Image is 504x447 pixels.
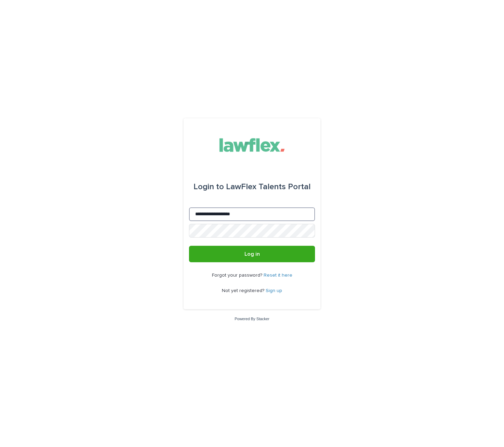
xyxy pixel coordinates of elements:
[212,273,264,278] span: Forgot your password?
[193,183,224,191] span: Login to
[189,246,315,262] button: Log in
[214,135,291,155] img: Gnvw4qrBSHOAfo8VMhG6
[264,273,292,278] a: Reset it here
[193,177,311,196] div: LawFlex Talents Portal
[235,317,269,321] a: Powered By Stacker
[266,288,282,293] a: Sign up
[222,288,266,293] span: Not yet registered?
[244,251,260,257] span: Log in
